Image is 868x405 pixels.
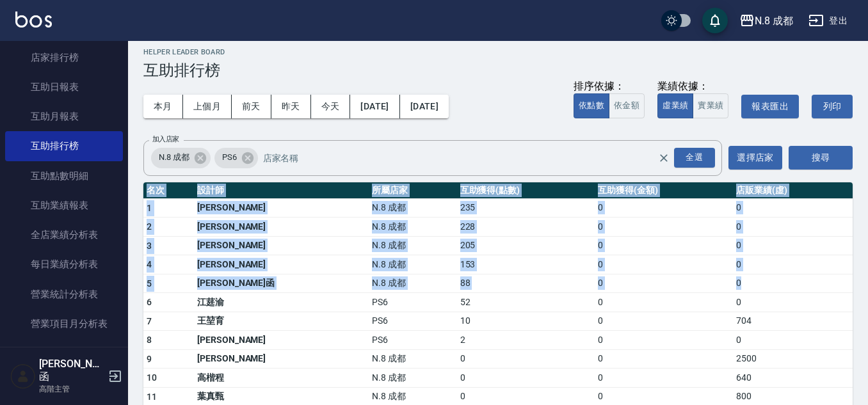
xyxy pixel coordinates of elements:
[595,293,733,312] td: 0
[194,293,369,312] td: 江莛渝
[194,236,369,255] td: [PERSON_NAME]
[39,383,104,395] p: 高階主管
[194,369,369,388] td: 高楷程
[5,338,123,368] a: 設計師業績表
[741,95,799,118] button: 報表匯出
[214,151,245,164] span: PS6
[733,198,853,218] td: 0
[147,221,152,232] span: 2
[733,218,853,237] td: 0
[194,274,369,293] td: [PERSON_NAME]函
[369,312,456,331] td: PS6
[194,349,369,369] td: [PERSON_NAME]
[39,358,104,383] h5: [PERSON_NAME]函
[595,349,733,369] td: 0
[143,95,183,118] button: 本月
[595,218,733,237] td: 0
[151,148,211,168] div: N.8 成都
[232,95,271,118] button: 前天
[5,191,123,220] a: 互助業績報表
[147,259,152,269] span: 4
[5,43,123,72] a: 店家排行榜
[733,331,853,350] td: 0
[5,250,123,279] a: 每日業績分析表
[595,198,733,218] td: 0
[147,354,152,364] span: 9
[369,218,456,237] td: N.8 成都
[674,148,715,168] div: 全選
[457,198,595,218] td: 235
[5,309,123,338] a: 營業項目月分析表
[194,198,369,218] td: [PERSON_NAME]
[369,236,456,255] td: N.8 成都
[733,182,853,199] th: 店販業績(虛)
[733,312,853,331] td: 704
[143,48,853,56] h2: Helper Leader Board
[15,12,52,28] img: Logo
[671,145,718,170] button: Open
[457,236,595,255] td: 205
[369,198,456,218] td: N.8 成都
[147,372,157,383] span: 10
[657,80,728,93] div: 業績依據：
[657,93,693,118] button: 虛業績
[5,220,123,250] a: 全店業績分析表
[789,146,853,170] button: 搜尋
[369,369,456,388] td: N.8 成都
[595,236,733,255] td: 0
[812,95,853,118] button: 列印
[5,131,123,161] a: 互助排行榜
[457,331,595,350] td: 2
[733,349,853,369] td: 2500
[595,274,733,293] td: 0
[260,147,680,169] input: 店家名稱
[595,182,733,199] th: 互助獲得(金額)
[147,297,152,307] span: 6
[733,236,853,255] td: 0
[194,218,369,237] td: [PERSON_NAME]
[194,312,369,331] td: 王堃育
[143,182,194,199] th: 名次
[183,95,232,118] button: 上個月
[733,293,853,312] td: 0
[693,93,728,118] button: 實業績
[10,363,36,389] img: Person
[457,218,595,237] td: 228
[369,331,456,350] td: PS6
[369,182,456,199] th: 所屬店家
[369,274,456,293] td: N.8 成都
[194,182,369,199] th: 設計師
[733,369,853,388] td: 640
[457,369,595,388] td: 0
[595,255,733,274] td: 0
[147,203,152,213] span: 1
[147,392,157,402] span: 11
[147,241,152,251] span: 3
[609,93,645,118] button: 依金額
[734,8,798,34] button: N.8 成都
[595,331,733,350] td: 0
[194,331,369,350] td: [PERSON_NAME]
[147,316,152,326] span: 7
[457,312,595,331] td: 10
[728,146,782,170] button: 選擇店家
[457,255,595,274] td: 153
[755,13,793,29] div: N.8 成都
[574,93,609,118] button: 依點數
[574,80,645,93] div: 排序依據：
[702,8,728,33] button: save
[369,349,456,369] td: N.8 成都
[143,61,853,79] h3: 互助排行榜
[457,274,595,293] td: 88
[400,95,449,118] button: [DATE]
[5,72,123,102] a: 互助日報表
[457,349,595,369] td: 0
[595,369,733,388] td: 0
[457,293,595,312] td: 52
[655,149,673,167] button: Clear
[311,95,351,118] button: 今天
[214,148,258,168] div: PS6
[803,9,853,33] button: 登出
[5,280,123,309] a: 營業統計分析表
[147,335,152,345] span: 8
